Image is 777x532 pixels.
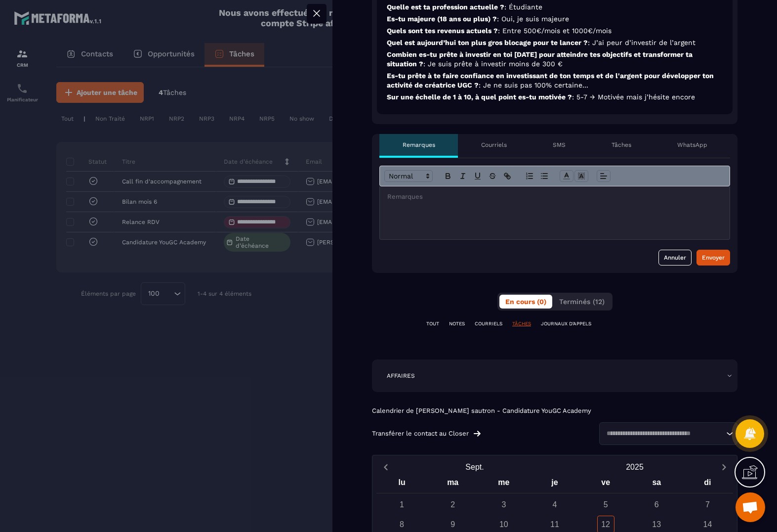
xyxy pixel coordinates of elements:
[495,496,512,513] div: 3
[631,476,682,493] div: sa
[553,141,566,149] p: SMS
[393,496,410,513] div: 1
[387,50,723,69] p: Combien es-tu prête à investir en toi [DATE] pour atteindre tes objectifs et transformer ta situa...
[498,27,612,35] span: : Entre 500€/mois et 1000€/mois
[376,460,395,474] button: Previous month
[395,458,555,476] button: Open months overlay
[387,26,723,36] p: Quels sont tes revenus actuels ?
[372,430,469,438] p: Transférer le contact au Closer
[449,320,465,327] p: NOTES
[612,141,631,149] p: Tâches
[677,141,707,149] p: WhatsApp
[559,298,605,306] span: Terminés (12)
[427,476,478,493] div: ma
[572,93,695,101] span: : 5-7 → Motivée mais j’hésite encore
[403,141,435,149] p: Remarques
[499,295,552,309] button: En cours (0)
[715,460,733,474] button: Next month
[387,14,723,24] p: Es-tu majeure (18 ans ou plus) ?
[555,458,715,476] button: Open years overlay
[387,71,723,90] p: Es-tu prête à te faire confiance en investissant de ton temps et de l'argent pour développer ton ...
[423,60,563,68] span: : Je suis prête à investir moins de 300 €
[588,39,695,46] span: : J’ai peur d’investir de l’argent
[699,496,716,513] div: 7
[702,253,725,263] div: Envoyer
[372,407,737,415] p: Calendrier de [PERSON_NAME] sautron - Candidature YouGC Academy
[475,320,502,327] p: COURRIELS
[387,92,723,102] p: Sur une échelle de 1 à 10, à quel point es-tu motivée ?
[603,429,724,439] input: Search for option
[387,2,723,12] p: Quelle est ta profession actuelle ?
[478,476,529,493] div: me
[658,250,692,266] button: Annuler
[505,298,546,306] span: En cours (0)
[580,476,631,493] div: ve
[512,320,531,327] p: TÂCHES
[387,372,415,380] p: AFFAIRES
[481,141,507,149] p: Courriels
[553,295,611,309] button: Terminés (12)
[444,496,461,513] div: 2
[541,320,591,327] p: JOURNAUX D'APPELS
[546,496,563,513] div: 4
[648,496,665,513] div: 6
[426,320,439,327] p: TOUT
[597,496,614,513] div: 5
[497,15,569,23] span: : Oui, je suis majeure
[599,422,737,445] div: Search for option
[529,476,580,493] div: je
[387,38,723,47] p: Quel est aujourd’hui ton plus gros blocage pour te lancer ?
[682,476,733,493] div: di
[696,250,730,266] button: Envoyer
[479,81,588,89] span: : Je ne suis pas 100% certaine...
[376,476,427,493] div: lu
[736,492,765,522] div: Ouvrir le chat
[504,3,542,11] span: : Étudiante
